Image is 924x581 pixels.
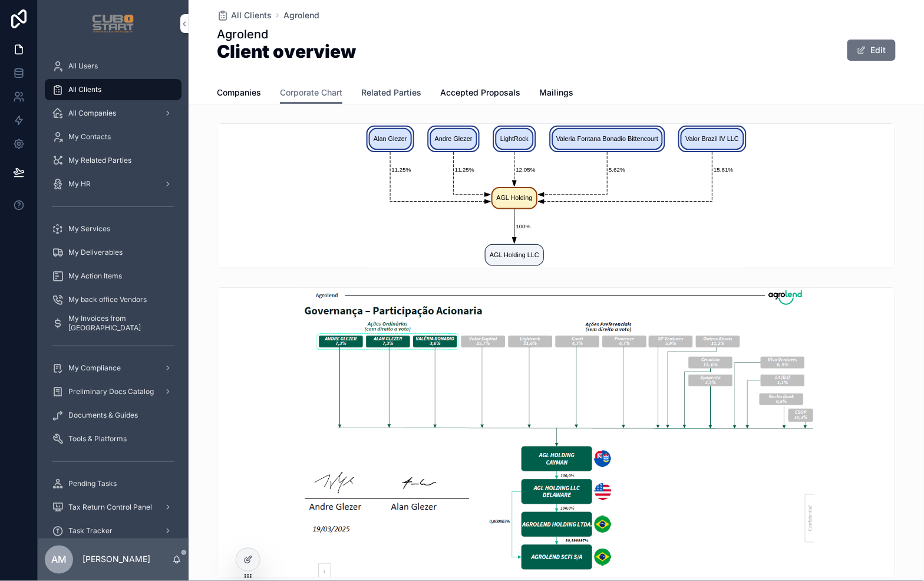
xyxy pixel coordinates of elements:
span: Companies [217,87,261,99]
a: All Users [45,55,181,77]
a: Task Tracker [45,520,181,541]
a: Accepted Proposals [440,82,520,106]
span: Mailings [539,87,573,99]
span: Pending Tasks [68,479,117,488]
a: All Clients [45,79,181,100]
a: My Services [45,218,181,239]
span: My back office Vendors [68,295,147,304]
a: All Clients [217,9,272,21]
a: My Contacts [45,126,181,147]
a: My Related Parties [45,150,181,171]
span: Tax Return Control Panel [68,503,152,512]
a: Tax Return Control Panel [45,497,181,518]
span: My Action Items [68,271,122,281]
span: My HR [68,179,91,189]
span: My Services [68,224,110,234]
span: My Invoices from [GEOGRAPHIC_DATA] [68,314,170,333]
a: Mailings [539,82,573,106]
img: Agrolend_corpchart.svg [365,124,748,268]
span: All Companies [68,109,116,118]
img: AGL-Organization-Chart-2.png [298,288,814,577]
span: My Deliverables [68,248,123,257]
button: Edit [847,40,896,61]
span: Accepted Proposals [440,87,520,99]
span: All Clients [68,85,101,94]
span: All Users [68,61,98,71]
a: Preliminary Docs Catalog [45,381,181,402]
span: Tools & Platforms [68,434,127,444]
span: Related Parties [361,87,421,99]
a: Tools & Platforms [45,428,181,449]
a: My Action Items [45,265,181,287]
a: My Invoices from [GEOGRAPHIC_DATA] [45,313,181,334]
a: My back office Vendors [45,289,181,310]
span: My Contacts [68,132,111,142]
div: scrollable content [38,47,189,539]
span: All Clients [231,9,272,21]
a: My HR [45,173,181,195]
h1: Client overview [217,42,356,60]
a: My Deliverables [45,242,181,263]
img: App logo [92,14,134,33]
a: All Companies [45,103,181,124]
h1: Agrolend [217,26,356,42]
span: Preliminary Docs Catalog [68,387,154,396]
a: Companies [217,82,261,106]
a: Documents & Guides [45,405,181,426]
span: Task Tracker [68,526,113,536]
span: Documents & Guides [68,411,138,420]
a: Agrolend [283,9,319,21]
span: My Related Parties [68,156,131,165]
span: Corporate Chart [280,87,342,99]
a: My Compliance [45,357,181,379]
span: AM [51,553,67,567]
a: Pending Tasks [45,473,181,494]
p: [PERSON_NAME] [82,554,150,566]
span: My Compliance [68,363,121,373]
a: Related Parties [361,82,421,106]
a: Corporate Chart [280,82,342,104]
